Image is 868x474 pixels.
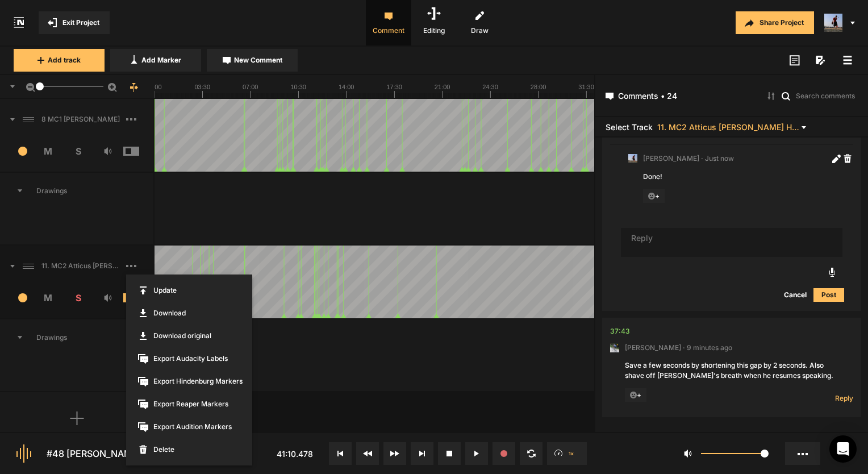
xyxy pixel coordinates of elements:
span: Export Hindenburg Markers [126,370,252,393]
span: Export Reaper Markers [126,393,252,415]
a: Download original [126,325,252,347]
span: Update [126,279,252,302]
span: Export Audacity Labels [126,347,252,370]
span: Delete [126,438,252,461]
a: Download [126,302,252,325]
div: Open Intercom Messenger [829,435,857,463]
span: Export Audition Markers [126,415,252,438]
